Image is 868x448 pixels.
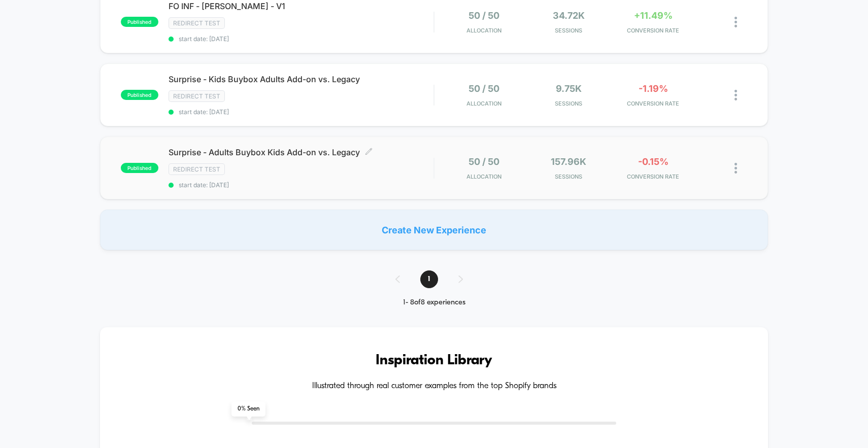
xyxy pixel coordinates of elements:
[169,163,225,175] span: Redirect Test
[169,17,225,29] span: Redirect Test
[231,401,265,417] span: 0 % Seen
[466,100,502,107] span: Allocation
[556,83,582,94] span: 9.75k
[169,35,434,43] span: start date: [DATE]
[613,100,692,107] span: CONVERSION RATE
[634,10,673,21] span: +11.49%
[385,298,483,307] div: 1 - 8 of 8 experiences
[466,27,502,34] span: Allocation
[639,83,668,94] span: -1.19%
[169,181,434,189] span: start date: [DATE]
[613,173,692,180] span: CONVERSION RATE
[553,10,585,21] span: 34.72k
[735,17,737,27] img: close
[469,156,499,167] span: 50 / 50
[169,90,225,102] span: Redirect Test
[529,173,608,180] span: Sessions
[466,173,502,180] span: Allocation
[121,163,158,173] span: published
[469,10,499,21] span: 50 / 50
[469,83,499,94] span: 50 / 50
[169,147,434,157] span: Surprise - Adults Buybox Kids Add-on vs. Legacy
[529,27,608,34] span: Sessions
[551,156,586,167] span: 157.96k
[529,100,608,107] span: Sessions
[100,210,769,250] div: Create New Experience
[121,17,158,27] span: published
[735,163,737,174] img: close
[169,108,434,116] span: start date: [DATE]
[121,90,158,100] span: published
[735,90,737,100] img: close
[613,27,692,34] span: CONVERSION RATE
[169,1,434,11] span: FO INF - [PERSON_NAME] - V1
[420,270,438,288] span: 1
[130,382,738,391] h4: Illustrated through real customer examples from the top Shopify brands
[169,74,434,84] span: Surprise - Kids Buybox Adults Add-on vs. Legacy
[130,353,738,369] h3: Inspiration Library
[638,156,669,167] span: -0.15%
